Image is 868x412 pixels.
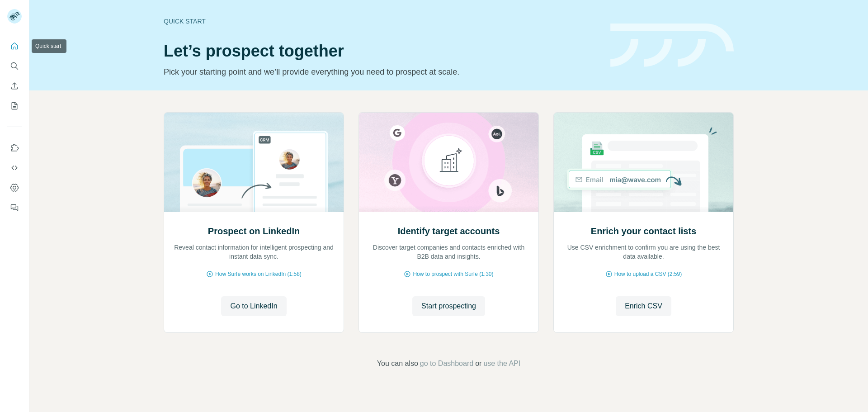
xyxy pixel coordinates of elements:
img: Enrich your contact lists [553,113,734,212]
button: use the API [483,358,520,369]
h2: Prospect on LinkedIn [208,225,300,237]
span: How to prospect with Surfe (1:30) [413,270,493,278]
button: Enrich CSV [7,78,22,94]
p: Discover target companies and contacts enriched with B2B data and insights. [368,243,529,261]
span: How to upload a CSV (2:59) [614,270,682,278]
img: Identify target accounts [359,113,539,212]
div: Quick start [164,17,599,26]
h2: Identify target accounts [398,225,500,237]
img: Prospect on LinkedIn [164,113,344,212]
button: Use Surfe API [7,160,22,176]
img: banner [610,24,734,67]
button: My lists [7,98,22,114]
button: Go to LinkedIn [221,296,286,316]
p: Reveal contact information for intelligent prospecting and instant data sync. [173,243,335,261]
span: Start prospecting [421,301,476,312]
span: How Surfe works on LinkedIn (1:58) [215,270,302,278]
button: Quick start [7,38,22,54]
p: Pick your starting point and we’ll provide everything you need to prospect at scale. [164,66,599,78]
button: go to Dashboard [420,358,473,369]
p: Use CSV enrichment to confirm you are using the best data available. [563,243,724,261]
button: Start prospecting [412,296,485,316]
h2: Enrich your contact lists [591,225,696,237]
span: or [475,358,481,369]
button: Enrich CSV [616,296,671,316]
span: Go to LinkedIn [230,301,277,312]
button: Search [7,58,22,74]
span: Enrich CSV [625,301,662,312]
button: Feedback [7,199,22,216]
h1: Let’s prospect together [164,42,599,60]
span: You can also [377,358,418,369]
button: Use Surfe on LinkedIn [7,140,22,156]
button: Dashboard [7,180,22,196]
